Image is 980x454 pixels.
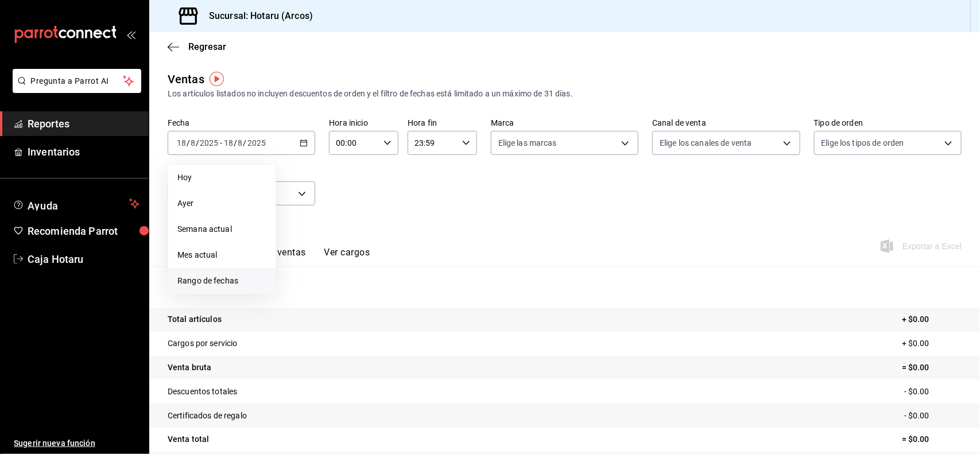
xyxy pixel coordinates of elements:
[187,138,190,148] span: /
[168,313,222,325] p: Total artículos
[177,275,266,287] span: Rango de fechas
[8,83,141,95] a: Pregunta a Parrot AI
[28,197,125,211] span: Ayuda
[177,197,266,209] span: Ayer
[902,433,962,445] p: = $0.00
[168,337,238,350] p: Cargos por servicio
[902,362,962,374] p: = $0.00
[28,144,140,160] span: Inventarios
[177,172,266,184] span: Hoy
[14,437,140,449] span: Sugerir nueva función
[177,223,266,235] span: Semana actual
[904,410,962,422] p: - $0.00
[652,119,800,127] label: Canal de venta
[210,72,224,86] img: Tooltip marker
[491,119,638,127] label: Marca
[168,71,204,88] div: Ventas
[126,30,135,39] button: open_drawer_menu
[902,337,962,350] p: + $0.00
[200,9,313,23] h3: Sucursal: Hotaru (Arcos)
[660,137,752,149] span: Elige los canales de venta
[168,88,962,100] div: Los artículos listados no incluyen descuentos de orden y el filtro de fechas está limitado a un m...
[168,280,962,294] p: Resumen
[190,138,196,148] input: --
[168,386,237,398] p: Descuentos totales
[28,223,140,239] span: Recomienda Parrot
[196,138,199,148] span: /
[168,41,226,52] button: Regresar
[199,138,219,148] input: ----
[176,138,187,148] input: --
[177,249,266,261] span: Mes actual
[814,119,962,127] label: Tipo de orden
[186,247,370,266] div: navigation tabs
[261,247,306,266] button: Ver ventas
[408,119,477,127] label: Hora fin
[329,119,398,127] label: Hora inicio
[247,138,266,148] input: ----
[168,410,247,422] p: Certificados de regalo
[498,137,557,149] span: Elige las marcas
[234,138,237,148] span: /
[168,362,211,374] p: Venta bruta
[902,313,962,325] p: + $0.00
[168,433,209,445] p: Venta total
[904,386,962,398] p: - $0.00
[324,247,370,266] button: Ver cargos
[28,116,140,131] span: Reportes
[188,41,226,52] span: Regresar
[31,75,123,87] span: Pregunta a Parrot AI
[243,138,247,148] span: /
[822,137,904,149] span: Elige los tipos de orden
[28,251,140,267] span: Caja Hotaru
[168,119,315,127] label: Fecha
[238,138,243,148] input: --
[13,69,141,93] button: Pregunta a Parrot AI
[220,138,222,148] span: -
[223,138,234,148] input: --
